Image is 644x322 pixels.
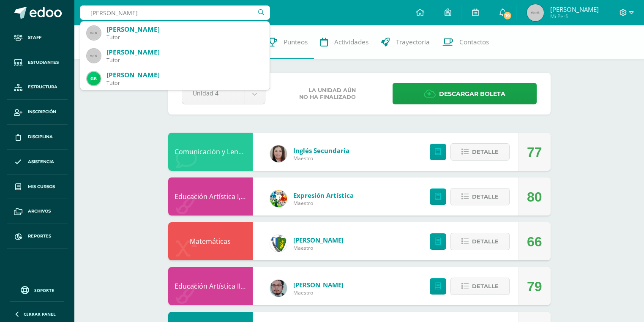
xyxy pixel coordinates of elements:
[193,83,234,103] span: Unidad 4
[527,178,542,216] div: 80
[527,4,544,21] img: 45x45
[375,25,436,59] a: Trayectoria
[80,5,270,20] input: Busca un usuario...
[175,281,290,291] a: Educación Artística II, Artes Plásticas
[168,267,253,305] div: Educación Artística II, Artes Plásticas
[168,133,253,171] div: Comunicación y Lenguaje, Idioma Extranjero Inglés
[450,143,510,161] button: Detalle
[24,311,56,317] span: Cerrar panel
[393,83,537,104] a: Descargar boleta
[293,146,349,155] a: Inglés Secundaria
[87,26,101,40] img: 45x45
[334,38,368,46] span: Actividades
[299,87,356,101] span: La unidad aún no ha finalizado
[7,125,68,150] a: Disciplina
[293,199,354,207] span: Maestro
[293,191,354,199] a: Expresión Artística
[284,38,308,46] span: Punteos
[472,278,499,294] span: Detalle
[7,50,68,75] a: Estudiantes
[28,208,51,215] span: Archivos
[270,280,287,297] img: 5fac68162d5e1b6fbd390a6ac50e103d.png
[293,236,344,244] a: [PERSON_NAME]
[28,233,51,240] span: Reportes
[175,147,336,156] a: Comunicación y Lenguaje, Idioma Extranjero Inglés
[7,75,68,100] a: Estructura
[436,25,495,59] a: Contactos
[270,235,287,252] img: d7d6d148f6dec277cbaab50fee73caa7.png
[106,48,263,57] div: [PERSON_NAME]
[28,59,59,66] span: Estudiantes
[106,71,263,79] div: [PERSON_NAME]
[439,84,505,104] span: Descargar boleta
[527,133,542,171] div: 77
[28,34,41,41] span: Staff
[106,57,263,64] div: Tutor
[550,5,599,14] span: [PERSON_NAME]
[34,287,54,293] span: Soporte
[7,224,68,249] a: Reportes
[28,109,56,115] span: Inscripción
[106,79,263,87] div: Tutor
[472,234,499,249] span: Detalle
[396,38,430,46] span: Trayectoria
[7,175,68,199] a: Mis cursos
[7,150,68,175] a: Asistencia
[450,278,510,295] button: Detalle
[87,49,101,63] img: 45x45
[28,134,53,140] span: Disciplina
[7,199,68,224] a: Archivos
[314,25,375,59] a: Actividades
[293,289,344,296] span: Maestro
[261,25,314,59] a: Punteos
[472,189,499,205] span: Detalle
[503,11,512,20] span: 19
[293,244,344,251] span: Maestro
[459,38,489,46] span: Contactos
[28,158,54,165] span: Asistencia
[527,267,542,306] div: 79
[28,84,57,90] span: Estructura
[168,222,253,260] div: Matemáticas
[106,34,263,41] div: Tutor
[527,223,542,261] div: 66
[472,144,499,160] span: Detalle
[550,13,599,20] span: Mi Perfil
[270,190,287,207] img: 159e24a6ecedfdf8f489544946a573f0.png
[7,25,68,50] a: Staff
[190,237,231,246] a: Matemáticas
[10,284,64,295] a: Soporte
[168,177,253,216] div: Educación Artística I, Música y Danza
[450,233,510,250] button: Detalle
[293,281,344,289] a: [PERSON_NAME]
[293,155,349,162] span: Maestro
[87,72,101,85] img: 416093fea3ae604fcb2030ab628e87e0.png
[182,83,265,104] a: Unidad 4
[106,25,263,34] div: [PERSON_NAME]
[270,145,287,162] img: 8af0450cf43d44e38c4a1497329761f3.png
[450,188,510,205] button: Detalle
[28,183,55,190] span: Mis cursos
[175,192,292,201] a: Educación Artística I, Música y Danza
[7,100,68,125] a: Inscripción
